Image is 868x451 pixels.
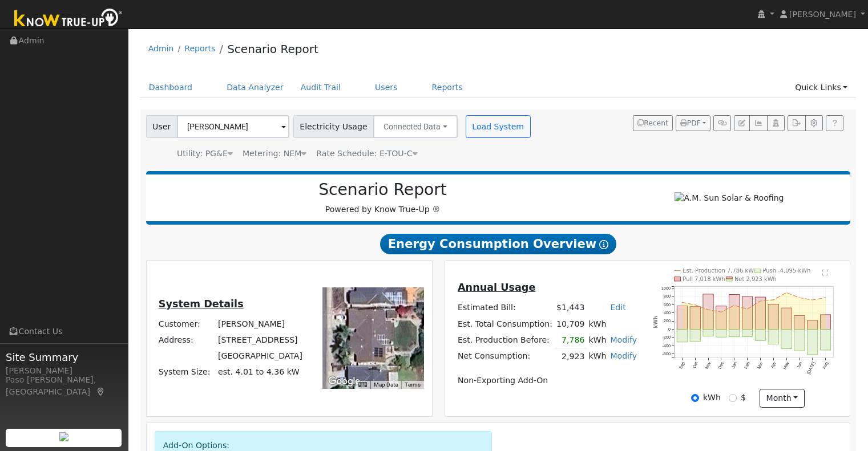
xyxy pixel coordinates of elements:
[216,316,304,332] td: [PERSON_NAME]
[455,332,554,348] td: Est. Production Before:
[374,381,398,389] button: Map Data
[717,361,725,370] text: Dec
[59,432,68,441] img: retrieve
[653,316,659,328] text: kWh
[664,319,671,324] text: 200
[633,115,673,131] button: Recent
[668,327,671,332] text: 0
[826,115,843,131] a: Help Link
[555,316,587,332] td: 10,709
[156,364,216,380] td: System Size:
[782,361,790,371] text: May
[756,297,766,330] rect: onclick=""
[703,392,721,404] label: kWh
[156,316,216,332] td: Customer:
[799,297,801,299] circle: onclick=""
[744,361,751,369] text: Feb
[691,394,699,402] input: kWh
[316,149,417,158] span: Alias: H2ETOUCN
[781,308,792,329] rect: onclick=""
[675,192,784,204] img: A.M. Sun Solar & Roofing
[6,350,122,365] span: Site Summary
[325,374,363,389] img: Google
[805,115,823,131] button: Settings
[405,381,421,388] a: Terms (opens in new tab)
[734,276,777,282] text: Net 2,923 kWh
[159,298,244,310] u: System Details
[821,330,831,350] rect: onclick=""
[140,77,201,98] a: Dashboard
[806,361,817,375] text: [DATE]
[690,330,700,342] rect: onclick=""
[373,115,458,138] button: Connected Data
[663,351,671,356] text: -600
[158,180,608,200] h2: Scenario Report
[292,77,349,98] a: Audit Trail
[767,115,785,131] button: Login As
[156,332,216,348] td: Address:
[455,300,554,316] td: Estimated Bill:
[742,330,753,337] rect: onclick=""
[703,330,713,336] rect: onclick=""
[6,365,122,377] div: [PERSON_NAME]
[729,295,740,330] rect: onclick=""
[822,269,829,276] text: 
[664,310,671,315] text: 400
[455,316,554,332] td: Est. Total Consumption:
[184,44,215,53] a: Reports
[587,316,639,332] td: kWh
[808,320,818,330] rect: onclick=""
[786,77,856,98] a: Quick Links
[366,77,406,98] a: Users
[729,330,740,337] rect: onclick=""
[746,308,748,310] circle: onclick=""
[734,304,736,306] circle: onclick=""
[216,364,304,380] td: System Size
[455,373,639,389] td: Non-Exporting Add-On
[680,119,701,127] span: PDF
[695,304,696,306] circle: onclick=""
[325,374,363,389] a: Open this area in Google Maps (opens a new window)
[812,299,814,301] circle: onclick=""
[380,234,616,254] span: Energy Consumption Overview
[610,351,637,360] a: Modify
[822,361,830,370] text: Aug
[358,381,366,389] button: Keyboard shortcuts
[721,311,722,313] circle: onclick=""
[148,44,174,53] a: Admin
[96,387,106,396] a: Map
[663,335,671,340] text: -200
[730,361,738,369] text: Jan
[177,148,233,160] div: Utility: PG&E
[555,332,587,348] td: 7,786
[227,42,318,56] a: Scenario Report
[466,115,531,138] button: Load System
[152,180,614,216] div: Powered by Know True-Up ®
[796,361,803,369] text: Jun
[458,282,535,293] u: Annual Usage
[216,348,304,364] td: [GEOGRAPHIC_DATA]
[599,240,608,249] i: Show Help
[788,115,805,131] button: Export Interval Data
[708,309,709,311] circle: onclick=""
[690,307,700,330] rect: onclick=""
[703,294,713,330] rect: onclick=""
[293,115,374,138] span: Electricity Usage
[664,302,671,307] text: 600
[664,294,671,299] text: 800
[768,304,778,330] rect: onclick=""
[773,299,774,300] circle: onclick=""
[734,115,750,131] button: Edit User
[676,115,710,131] button: PDF
[663,343,671,348] text: -400
[756,330,766,341] rect: onclick=""
[716,306,726,330] rect: onclick=""
[760,389,805,408] button: month
[216,332,304,348] td: [STREET_ADDRESS]
[789,10,856,19] span: [PERSON_NAME]
[704,361,712,370] text: Nov
[555,300,587,316] td: $1,443
[794,330,805,351] rect: onclick=""
[678,361,686,370] text: Sep
[555,348,587,365] td: 2,923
